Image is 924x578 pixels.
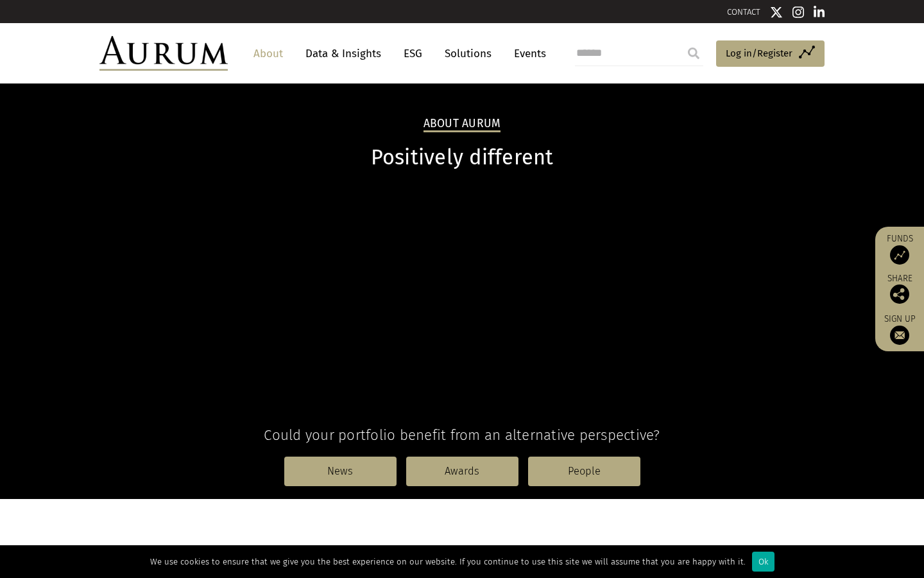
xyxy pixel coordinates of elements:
[284,457,397,486] a: News
[890,326,909,345] img: Sign up to our newsletter
[438,42,498,66] a: Solutions
[727,7,760,17] a: CONTACT
[890,245,909,265] img: Access Funds
[716,40,825,67] a: Log in/Register
[99,426,825,444] h4: Could your portfolio benefit from an alternative perspective?
[99,145,825,170] h1: Positively different
[397,42,429,66] a: ESG
[752,552,774,572] div: Ok
[770,6,783,19] img: Twitter icon
[406,457,518,486] a: Awards
[882,313,918,345] a: Sign up
[681,40,706,66] input: Submit
[726,46,792,61] span: Log in/Register
[424,117,501,132] h2: About Aurum
[882,274,918,304] div: Share
[508,42,546,66] a: Events
[882,233,918,265] a: Funds
[890,285,909,304] img: Share this post
[299,42,388,66] a: Data & Insights
[247,42,289,66] a: About
[792,6,804,19] img: Instagram icon
[528,457,640,486] a: People
[99,36,228,71] img: Aurum
[814,6,825,19] img: Linkedin icon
